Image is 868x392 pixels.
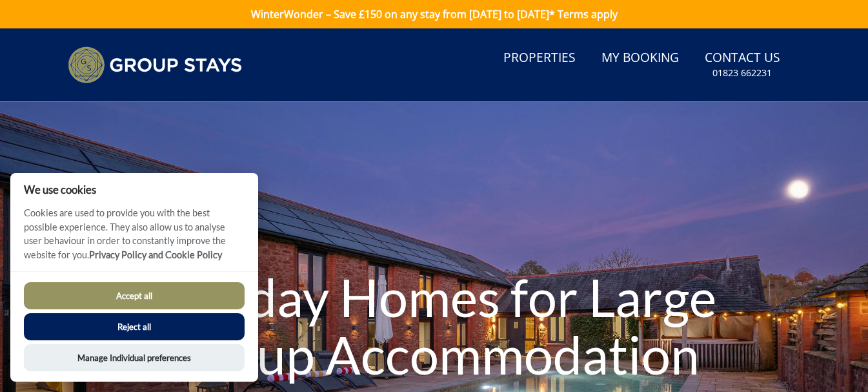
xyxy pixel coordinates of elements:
a: Contact Us01823 662231 [700,44,785,86]
a: My Booking [596,44,684,73]
a: Properties [498,44,581,73]
small: 01823 662231 [712,67,772,79]
img: Group Stays [68,46,242,83]
button: Reject all [24,313,245,340]
h2: We use cookies [10,183,258,196]
button: Manage Individual preferences [24,344,245,371]
button: Accept all [24,282,245,309]
p: Cookies are used to provide you with the best possible experience. They also allow us to analyse ... [10,206,258,271]
a: Privacy Policy and Cookie Policy [89,249,222,260]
